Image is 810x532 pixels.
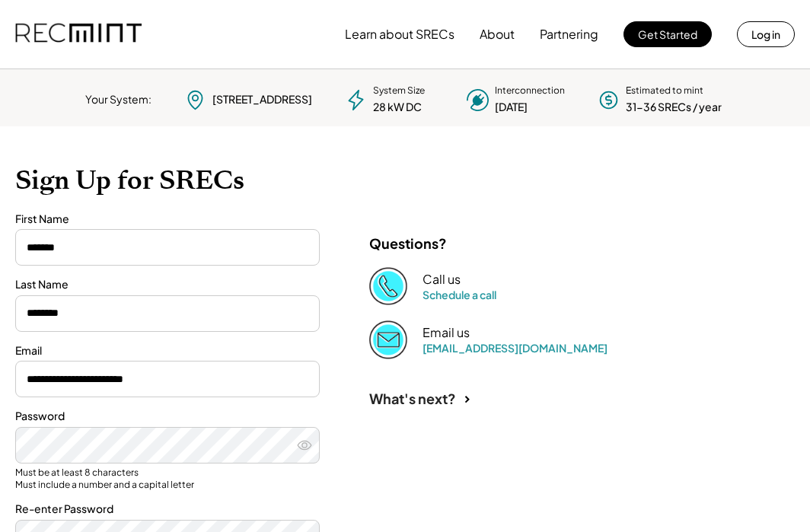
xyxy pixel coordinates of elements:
[373,84,425,97] div: System Size
[737,21,795,47] button: Log in
[626,100,722,115] div: 31-36 SRECs / year
[15,212,320,227] div: First Name
[369,234,447,252] div: Questions?
[423,341,607,355] a: [EMAIL_ADDRESS][DOMAIN_NAME]
[495,100,528,115] div: [DATE]
[15,467,320,490] div: Must be at least 8 characters Must include a number and a capital letter
[345,19,454,49] button: Learn about SRECs
[423,325,470,341] div: Email us
[15,164,795,196] h1: Sign Up for SRECs
[15,409,320,424] div: Password
[495,84,565,97] div: Interconnection
[423,272,461,288] div: Call us
[623,21,712,47] button: Get Started
[373,100,422,115] div: 28 kW DC
[480,19,515,49] button: About
[15,502,320,517] div: Re-enter Password
[540,19,598,49] button: Partnering
[369,390,456,407] div: What's next?
[369,320,407,358] img: Email%202%403x.png
[626,84,703,97] div: Estimated to mint
[369,267,407,305] img: Phone%20copy%403x.png
[15,277,320,292] div: Last Name
[15,8,142,60] img: recmint-logotype%403x.png
[423,288,496,301] a: Schedule a call
[15,343,320,358] div: Email
[212,92,312,107] div: [STREET_ADDRESS]
[85,92,151,107] div: Your System:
